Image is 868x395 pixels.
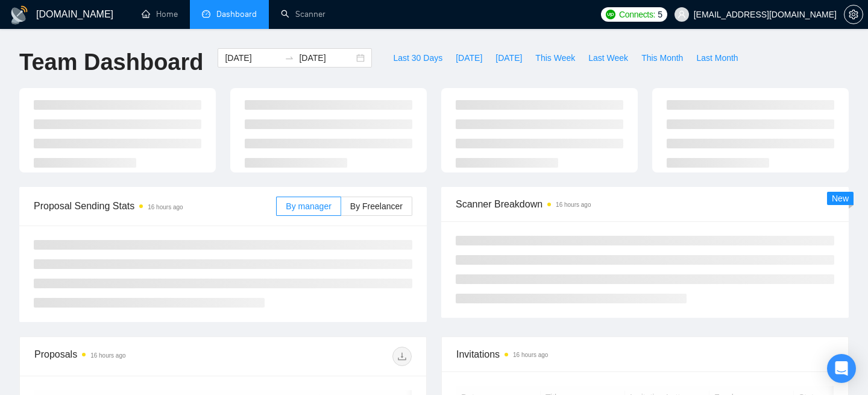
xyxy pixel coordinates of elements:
[844,5,863,24] button: setting
[513,352,548,358] time: 16 hours ago
[10,5,29,25] img: logo
[456,51,482,65] span: [DATE]
[495,51,522,65] span: [DATE]
[832,194,849,203] span: New
[529,48,582,68] button: This Week
[588,51,628,65] span: Last Week
[350,201,403,211] span: By Freelancer
[690,48,744,68] button: Last Month
[19,48,203,77] h1: Team Dashboard
[393,51,442,65] span: Last 30 Days
[582,48,635,68] button: Last Week
[535,51,575,65] span: This Week
[635,48,690,68] button: This Month
[658,8,662,21] span: 5
[225,51,280,65] input: Start date
[386,48,449,68] button: Last 30 Days
[844,10,863,19] span: setting
[216,9,257,19] span: Dashboard
[299,51,354,65] input: End date
[202,10,210,18] span: dashboard
[641,51,683,65] span: This Month
[696,51,738,65] span: Last Month
[456,347,834,362] span: Invitations
[148,204,183,210] time: 16 hours ago
[286,201,331,211] span: By manager
[556,201,591,208] time: 16 hours ago
[489,48,529,68] button: [DATE]
[619,8,655,21] span: Connects:
[281,9,325,19] a: searchScanner
[90,352,125,359] time: 16 hours ago
[827,354,856,383] div: Open Intercom Messenger
[456,197,834,212] span: Scanner Breakdown
[34,347,223,366] div: Proposals
[285,53,294,63] span: to
[285,53,294,63] span: swap-right
[606,10,615,19] img: upwork-logo.png
[678,10,686,19] span: user
[844,10,863,19] a: setting
[142,9,178,19] a: homeHome
[449,48,489,68] button: [DATE]
[34,198,276,213] span: Proposal Sending Stats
